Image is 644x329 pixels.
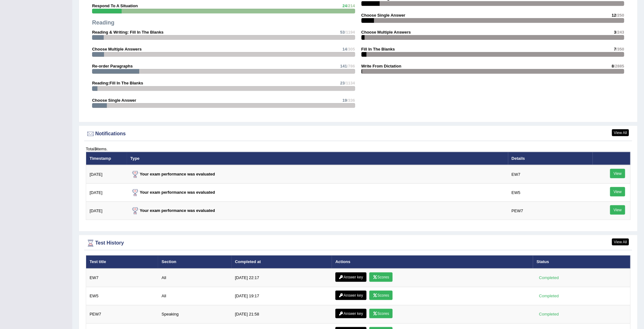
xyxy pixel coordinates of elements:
td: [DATE] [86,165,127,184]
span: 19 [343,98,347,103]
td: PEW7 [86,305,158,323]
a: View [610,169,625,178]
a: Scores [369,291,393,300]
th: Type [127,152,508,165]
a: View [610,205,625,215]
span: /786 [347,64,355,68]
span: /250 [616,13,624,18]
strong: Respond To A Situation [92,3,138,8]
strong: Your exam performance was evaluated [130,208,215,213]
strong: Choose Single Answer [361,13,405,18]
td: Speaking [158,305,231,323]
span: /1134 [345,81,355,85]
span: 3 [614,30,616,35]
a: View [610,187,625,197]
span: 23 [340,81,344,85]
span: /1194 [345,30,355,35]
a: Scores [369,272,393,282]
span: 7 [614,47,616,51]
td: EW7 [508,165,593,184]
strong: Your exam performance was evaluated [130,172,215,176]
strong: Write From Dictation [361,64,402,68]
strong: Your exam performance was evaluated [130,190,215,195]
td: EW5 [508,184,593,202]
div: Notifications [86,129,630,139]
span: /350 [616,47,624,51]
span: /2885 [614,64,624,68]
div: Completed [537,293,561,299]
a: Answer key [335,291,366,300]
a: Answer key [335,272,366,282]
th: Completed at [232,256,332,269]
td: [DATE] 22:17 [232,269,332,287]
span: /214 [347,3,355,8]
strong: Choose Multiple Answers [361,30,411,35]
td: All [158,269,231,287]
a: Answer key [335,309,366,318]
span: 12 [612,13,616,18]
a: View All [612,239,629,245]
span: 8 [612,64,614,68]
strong: Choose Multiple Answers [92,47,142,51]
strong: Choose Single Answer [92,98,136,103]
td: [DATE] [86,184,127,202]
span: /336 [347,98,355,103]
div: Completed [537,275,561,281]
td: EW5 [86,287,158,305]
span: 14 [343,47,347,51]
div: Total items. [86,146,630,152]
strong: Reading & Writing: Fill In The Blanks [92,30,163,35]
td: [DATE] 19:17 [232,287,332,305]
b: 3 [94,147,96,151]
span: 141 [340,64,347,68]
td: PEW7 [508,202,593,220]
span: /305 [347,47,355,51]
td: [DATE] [86,202,127,220]
span: /243 [616,30,624,35]
div: Completed [537,311,561,318]
td: [DATE] 21:58 [232,305,332,323]
th: Test title [86,256,158,269]
th: Timestamp [86,152,127,165]
strong: Re-order Paragraphs [92,64,133,68]
td: All [158,287,231,305]
td: EW7 [86,269,158,287]
span: 53 [340,30,344,35]
strong: Reading:Fill In The Blanks [92,81,143,85]
div: Test History [86,239,630,248]
th: Status [533,256,630,269]
th: Actions [332,256,533,269]
strong: Reading [92,19,114,26]
strong: Fill In The Blanks [361,47,395,51]
a: Scores [369,309,393,318]
a: View All [612,129,629,136]
span: 24 [343,3,347,8]
th: Details [508,152,593,165]
th: Section [158,256,231,269]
